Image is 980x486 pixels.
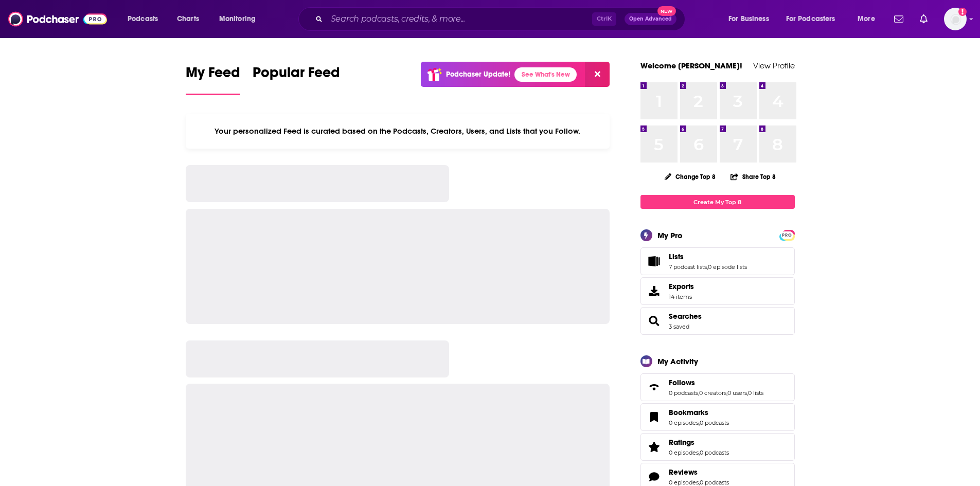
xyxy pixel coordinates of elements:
[669,467,698,477] span: Reviews
[753,61,795,70] a: View Profile
[640,307,795,335] span: Searches
[700,449,729,456] a: 0 podcasts
[779,11,850,27] button: open menu
[699,389,726,397] a: 0 creators
[644,410,665,424] a: Bookmarks
[308,7,695,31] div: Search podcasts, credits, & more...
[728,12,769,26] span: For Business
[944,8,967,30] span: Logged in as luilaking
[629,16,672,22] span: Open Advanced
[186,64,240,87] span: My Feed
[669,449,699,456] a: 0 episodes
[669,467,729,477] a: Reviews
[657,6,676,16] span: New
[212,11,269,27] button: open menu
[669,389,698,397] a: 0 podcasts
[8,9,107,29] img: Podchaser - Follow, Share and Rate Podcasts
[698,389,699,397] span: ,
[640,195,795,209] a: Create My Top 8
[669,252,747,261] a: Lists
[669,438,729,447] a: Ratings
[669,378,695,387] span: Follows
[890,10,907,28] a: Show notifications dropdown
[916,10,932,28] a: Show notifications dropdown
[669,378,763,387] a: Follows
[128,12,158,26] span: Podcasts
[644,470,665,484] a: Reviews
[669,479,699,486] a: 0 episodes
[700,479,729,486] a: 0 podcasts
[786,12,835,26] span: For Podcasters
[700,419,729,426] a: 0 podcasts
[658,170,722,183] button: Change Top 8
[644,440,665,454] a: Ratings
[699,449,700,456] span: ,
[186,64,240,95] a: My Feed
[514,67,577,82] a: See What's New
[747,389,748,397] span: ,
[727,389,747,397] a: 0 users
[592,12,616,26] span: Ctrl K
[669,419,699,426] a: 0 episodes
[120,11,171,27] button: open menu
[699,419,700,426] span: ,
[644,314,665,328] a: Searches
[640,433,795,461] span: Ratings
[699,479,700,486] span: ,
[327,11,592,27] input: Search podcasts, credits, & more...
[726,389,727,397] span: ,
[669,408,729,417] a: Bookmarks
[944,8,967,30] button: Show profile menu
[640,277,795,305] a: Exports
[781,231,793,239] a: PRO
[644,380,665,394] a: Follows
[669,282,694,291] span: Exports
[640,247,795,275] span: Lists
[640,373,795,401] span: Follows
[858,12,875,26] span: More
[669,263,707,271] a: 7 podcast lists
[669,323,689,330] a: 3 saved
[657,356,698,366] div: My Activity
[850,11,888,27] button: open menu
[625,13,676,25] button: Open AdvancedNew
[721,11,782,27] button: open menu
[640,61,742,70] a: Welcome [PERSON_NAME]!
[730,167,776,187] button: Share Top 8
[640,403,795,431] span: Bookmarks
[944,8,967,30] img: User Profile
[253,64,340,95] a: Popular Feed
[669,293,694,300] span: 14 items
[253,64,340,87] span: Popular Feed
[707,263,708,271] span: ,
[177,12,199,26] span: Charts
[669,312,702,321] a: Searches
[644,284,665,298] span: Exports
[781,231,793,239] span: PRO
[446,70,510,79] p: Podchaser Update!
[708,263,747,271] a: 0 episode lists
[186,114,610,149] div: Your personalized Feed is curated based on the Podcasts, Creators, Users, and Lists that you Follow.
[219,12,256,26] span: Monitoring
[669,438,694,447] span: Ratings
[170,11,205,27] a: Charts
[958,8,967,16] svg: Add a profile image
[657,230,683,240] div: My Pro
[669,408,708,417] span: Bookmarks
[748,389,763,397] a: 0 lists
[644,254,665,268] a: Lists
[669,252,684,261] span: Lists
